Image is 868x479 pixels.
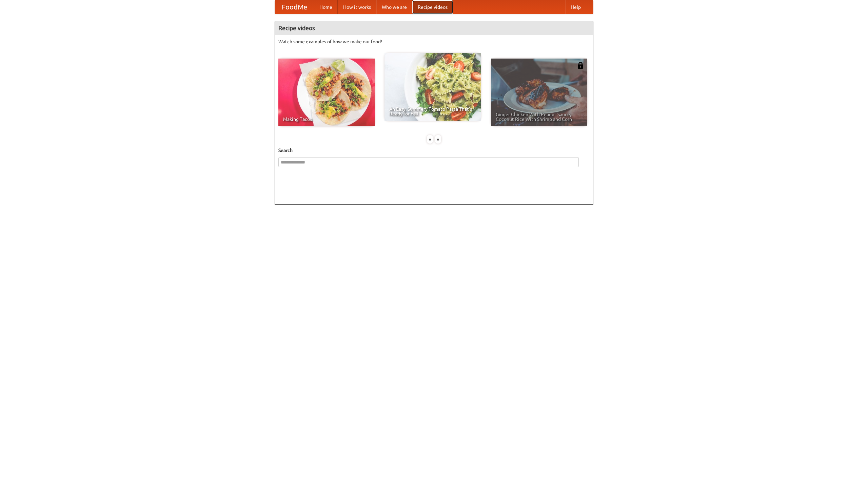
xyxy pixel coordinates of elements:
a: Home [314,0,338,14]
div: « [427,135,433,144]
a: Making Tacos [278,59,375,126]
h4: Recipe videos [275,21,593,35]
a: Recipe videos [412,0,453,14]
a: How it works [338,0,376,14]
a: Help [565,0,586,14]
a: Who we are [376,0,412,14]
img: 483408.png [577,62,584,69]
a: FoodMe [275,0,314,14]
span: An Easy, Summery Tomato Pasta That's Ready for Fall [389,107,476,116]
h5: Search [278,147,590,154]
a: An Easy, Summery Tomato Pasta That's Ready for Fall [384,53,481,121]
p: Watch some examples of how we make our food! [278,38,590,45]
span: Making Tacos [283,117,370,122]
div: » [435,135,441,144]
